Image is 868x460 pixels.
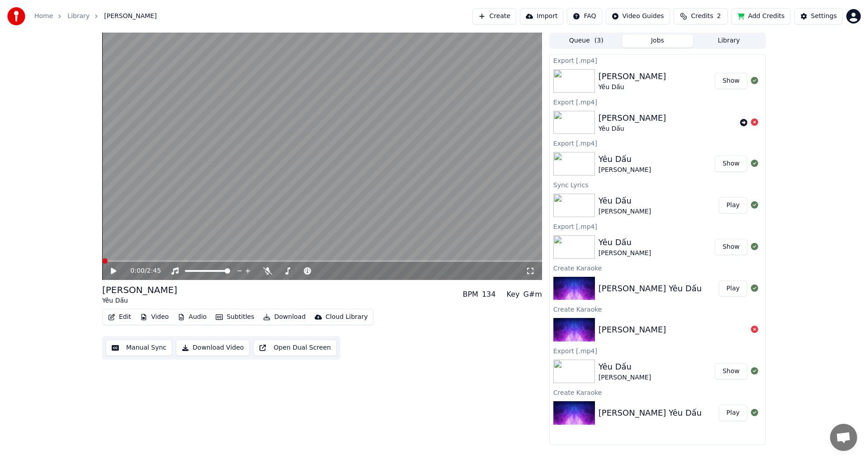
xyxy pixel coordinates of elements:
[599,207,651,216] div: [PERSON_NAME]
[131,266,145,275] span: 0:00
[599,249,651,258] div: [PERSON_NAME]
[599,323,666,336] div: [PERSON_NAME]
[482,289,496,300] div: 134
[253,340,337,356] button: Open Dual Screen
[693,34,764,47] button: Library
[550,387,765,398] div: Create Karaoke
[102,284,177,296] div: [PERSON_NAME]
[567,8,602,24] button: FAQ
[550,138,765,148] div: Export [.mp4]
[599,360,651,373] div: Yêu Dấu
[131,266,152,275] div: /
[715,156,747,172] button: Show
[715,73,747,89] button: Show
[599,70,666,83] div: [PERSON_NAME]
[599,166,651,175] div: [PERSON_NAME]
[599,83,666,92] div: Yêu Dấu
[719,197,747,213] button: Play
[506,289,519,300] div: Key
[550,345,765,356] div: Export [.mp4]
[523,289,542,300] div: G#m
[691,12,713,21] span: Credits
[715,363,747,379] button: Show
[599,153,651,166] div: Yêu Dấu
[102,296,177,305] div: Yêu Dấu
[794,8,843,24] button: Settings
[176,340,250,356] button: Download Video
[731,8,791,24] button: Add Credits
[599,194,651,207] div: Yêu Dấu
[715,239,747,255] button: Show
[259,311,309,323] button: Download
[622,34,693,47] button: Jobs
[550,55,765,66] div: Export [.mp4]
[606,8,670,24] button: Video Guides
[34,12,53,21] a: Home
[472,8,516,24] button: Create
[550,179,765,190] div: Sync Lyrics
[147,266,161,275] span: 2:45
[106,340,172,356] button: Manual Sync
[137,311,172,323] button: Video
[599,124,666,133] div: Yêu Dấu
[830,424,857,451] div: Open chat
[717,12,721,21] span: 2
[34,12,157,21] nav: breadcrumb
[594,36,604,45] span: ( 3 )
[599,112,666,124] div: [PERSON_NAME]
[67,12,90,21] a: Library
[550,262,765,273] div: Create Karaoke
[104,12,156,21] span: [PERSON_NAME]
[7,7,25,25] img: youka
[174,311,210,323] button: Audio
[599,236,651,249] div: Yêu Dấu
[520,8,563,24] button: Import
[550,96,765,107] div: Export [.mp4]
[719,405,747,421] button: Play
[104,311,135,323] button: Edit
[811,12,837,21] div: Settings
[599,407,702,419] div: [PERSON_NAME] Yêu Dấu
[462,289,478,300] div: BPM
[550,304,765,314] div: Create Karaoke
[674,8,728,24] button: Credits2
[212,311,258,323] button: Subtitles
[325,313,368,322] div: Cloud Library
[599,282,702,295] div: [PERSON_NAME] Yêu Dấu
[551,34,622,47] button: Queue
[599,373,651,382] div: [PERSON_NAME]
[550,221,765,232] div: Export [.mp4]
[719,280,747,297] button: Play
